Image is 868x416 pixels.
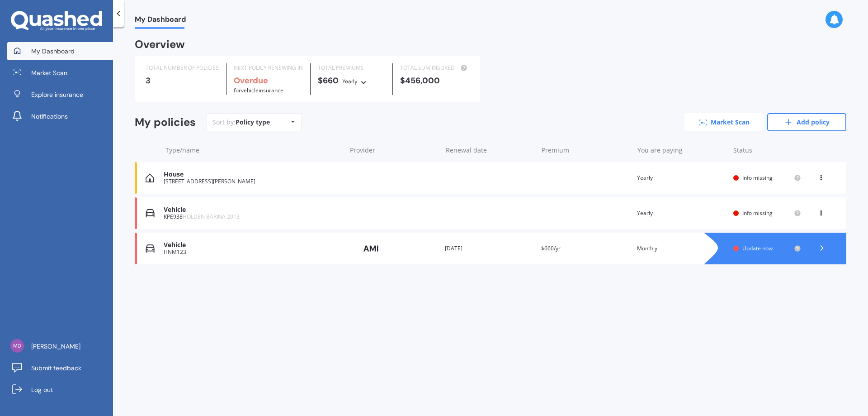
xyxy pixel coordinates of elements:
[7,42,113,60] a: My Dashboard
[212,118,270,127] div: Sort by:
[742,244,773,252] span: Update now
[318,63,385,72] div: TOTAL PREMIUMS
[165,146,343,155] div: Type/name
[164,241,341,249] div: Vehicle
[164,171,341,178] div: House
[234,63,303,72] div: NEXT POLICY RENEWING IN
[542,146,630,155] div: Premium
[7,359,113,377] a: Submit feedback
[637,173,726,182] div: Yearly
[146,76,219,85] div: 3
[742,209,773,217] span: Info missing
[183,213,240,220] span: HOLDEN BARINA 2013
[164,214,341,220] div: KPE938
[164,206,341,214] div: Vehicle
[31,363,81,373] span: Submit feedback
[10,339,24,353] img: 415f471c2fdd41e064ab4fb710f4cd67
[684,113,764,131] a: Market Scan
[637,146,726,155] div: You are paying
[637,209,726,218] div: Yearly
[7,337,113,355] a: [PERSON_NAME]
[146,209,155,218] img: Vehicle
[7,381,113,399] a: Log out
[31,47,75,56] span: My Dashboard
[164,178,341,185] div: [STREET_ADDRESS][PERSON_NAME]
[742,174,773,182] span: Info missing
[135,116,196,129] div: My policies
[234,86,283,94] span: for Vehicle insurance
[31,112,68,121] span: Notifications
[31,385,53,394] span: Log out
[7,86,113,104] a: Explore insurance
[637,244,726,253] div: Monthly
[7,107,113,125] a: Notifications
[146,173,154,182] img: House
[31,90,83,99] span: Explore insurance
[146,63,219,72] div: TOTAL NUMBER OF POLICIES
[31,68,67,77] span: Market Scan
[31,342,80,351] span: [PERSON_NAME]
[135,15,186,27] span: My Dashboard
[400,76,469,85] div: $456,000
[146,244,155,253] img: Vehicle
[342,77,358,86] div: Yearly
[733,146,801,155] div: Status
[7,64,113,82] a: Market Scan
[350,146,439,155] div: Provider
[541,244,561,252] span: $660/yr
[318,76,385,86] div: $660
[445,244,534,253] div: [DATE]
[349,240,394,257] img: AMI
[234,75,268,86] b: Overdue
[164,249,341,255] div: HNM123
[767,113,846,131] a: Add policy
[446,146,534,155] div: Renewal date
[400,63,469,72] div: TOTAL SUM INSURED
[135,40,185,49] div: Overview
[236,118,270,127] div: Policy type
